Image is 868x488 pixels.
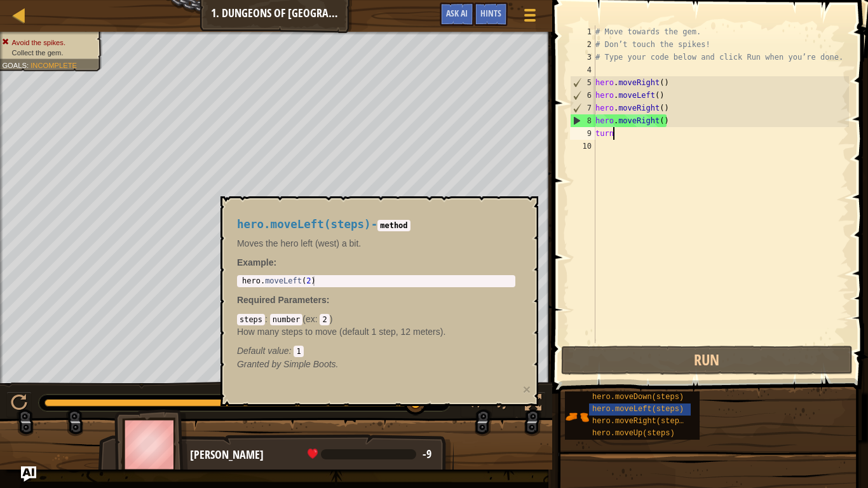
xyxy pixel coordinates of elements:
[327,295,330,305] span: :
[308,449,431,460] div: health: -9 / 11
[571,114,595,127] div: 8
[237,257,274,268] span: Example
[190,447,441,463] div: [PERSON_NAME]
[237,325,515,338] p: How many steps to move (default 1 step, 12 meters).
[315,314,320,324] span: :
[561,346,853,375] button: Run
[27,61,31,69] span: :
[446,7,468,19] span: Ask AI
[237,295,327,305] span: Required Parameters
[523,383,531,396] button: ×
[237,219,515,231] h4: -
[6,391,32,417] button: Ctrl + P: Play
[237,346,289,356] span: Default value
[31,61,77,69] span: Incomplete
[237,359,339,369] em: Simple Boots.
[294,346,303,357] code: 1
[237,257,276,268] strong: :
[21,466,36,482] button: Ask AI
[592,417,688,426] span: hero.moveRight(steps)
[12,38,65,46] span: Avoid the spikes.
[114,409,188,480] img: thang_avatar_frame.png
[570,38,595,51] div: 2
[377,220,410,231] code: method
[237,313,515,357] div: ( )
[592,405,684,414] span: hero.moveLeft(steps)
[270,314,302,325] code: number
[592,393,684,402] span: hero.moveDown(steps)
[237,359,283,369] span: Granted by
[423,446,431,462] span: -9
[571,76,595,89] div: 5
[12,48,64,57] span: Collect the gem.
[320,314,329,325] code: 2
[495,393,508,412] span: ♫
[237,314,265,325] code: steps
[571,102,595,114] div: 7
[2,48,95,58] li: Collect the gem.
[570,51,595,64] div: 3
[514,3,546,32] button: Show game menu
[2,37,95,48] li: Avoid the spikes.
[565,405,589,429] img: portrait.png
[306,314,315,324] span: ex
[2,61,27,69] span: Goals
[570,127,595,140] div: 9
[570,25,595,38] div: 1
[237,218,371,231] span: hero.moveLeft(steps)
[570,140,595,152] div: 10
[570,64,595,76] div: 4
[237,237,515,250] p: Moves the hero left (west) a bit.
[440,3,474,26] button: Ask AI
[592,429,675,438] span: hero.moveUp(steps)
[480,7,501,19] span: Hints
[265,314,270,324] span: :
[289,346,294,356] span: :
[571,89,595,102] div: 6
